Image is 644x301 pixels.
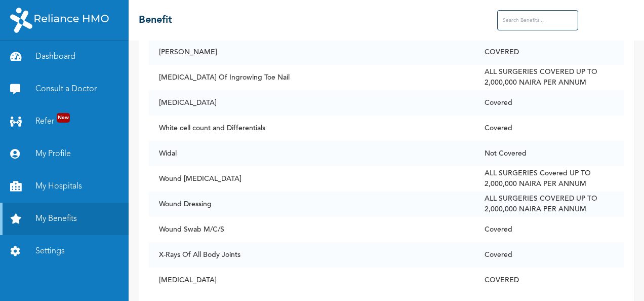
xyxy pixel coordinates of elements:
[149,217,474,242] td: Wound Swab M/C/S
[497,10,578,30] input: Search Benefits...
[474,217,624,242] td: Covered
[474,90,624,116] td: Covered
[149,141,474,166] td: Widal
[474,65,624,90] td: ALL SURGERIES COVERED UP TO 2,000,000 NAIRA PER ANNUM
[139,13,172,28] h2: Benefit
[474,166,624,192] td: ALL SURGERIES Covered UP TO 2,000,000 NAIRA PER ANNUM
[474,192,624,217] td: ALL SURGERIES COVERED UP TO 2,000,000 NAIRA PER ANNUM
[474,268,624,293] td: COVERED
[474,242,624,268] td: Covered
[57,113,70,123] span: New
[149,166,474,192] td: Wound [MEDICAL_DATA]
[149,242,474,268] td: X-Rays Of All Body Joints
[149,90,474,116] td: [MEDICAL_DATA]
[474,116,624,141] td: Covered
[149,192,474,217] td: Wound Dressing
[149,268,474,293] td: [MEDICAL_DATA]
[474,40,624,65] td: COVERED
[10,8,109,33] img: RelianceHMO's Logo
[474,141,624,166] td: Not Covered
[149,116,474,141] td: White cell count and Differentials
[149,40,474,65] td: [PERSON_NAME]
[149,65,474,90] td: [MEDICAL_DATA] Of Ingrowing Toe Nail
